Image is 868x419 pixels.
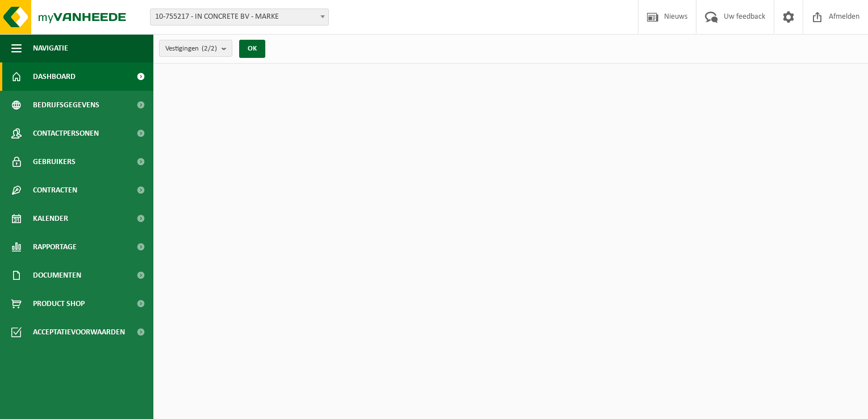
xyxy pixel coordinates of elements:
count: (2/2) [202,45,217,52]
span: Contactpersonen [33,119,99,148]
span: Product Shop [33,290,85,318]
span: Rapportage [33,233,77,261]
span: Vestigingen [165,40,217,57]
span: Gebruikers [33,148,76,176]
span: 10-755217 - IN CONCRETE BV - MARKE [150,9,329,26]
span: Bedrijfsgegevens [33,91,99,119]
span: 10-755217 - IN CONCRETE BV - MARKE [151,9,328,25]
span: Navigatie [33,34,68,62]
button: OK [239,40,265,58]
span: Documenten [33,261,81,290]
span: Acceptatievoorwaarden [33,318,125,346]
span: Kalender [33,204,68,233]
button: Vestigingen(2/2) [159,40,232,57]
span: Dashboard [33,62,76,91]
span: Contracten [33,176,77,204]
